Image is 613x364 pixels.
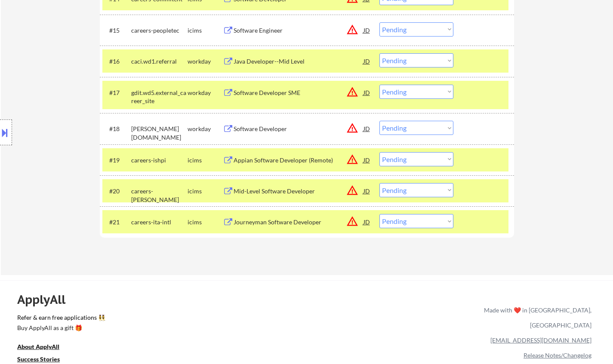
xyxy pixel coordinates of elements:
[234,156,363,165] div: Appian Software Developer (Remote)
[234,125,363,133] div: Software Developer
[188,89,223,97] div: workday
[188,187,223,196] div: icims
[363,22,371,38] div: JD
[234,89,363,97] div: Software Developer SME
[131,89,188,105] div: gdit.wd5.external_career_site
[346,24,358,36] button: warning_amber
[131,218,188,226] div: careers-ita-intl
[131,156,188,165] div: careers-ishpi
[188,218,223,226] div: icims
[131,26,188,35] div: careers-peopletec
[346,86,358,98] button: warning_amber
[524,352,591,359] a: Release Notes/Changelog
[17,343,59,350] u: About ApplyAll
[17,324,103,334] a: Buy ApplyAll as a gift 🎁
[17,315,304,324] a: Refer & earn free applications 👯‍♀️
[17,355,60,363] u: Success Stories
[188,57,223,66] div: workday
[109,218,124,226] div: #21
[346,153,358,165] button: warning_amber
[363,183,371,199] div: JD
[188,26,223,35] div: icims
[234,57,363,66] div: Java Developer--Mid Level
[131,57,188,66] div: caci.wd1.referral
[490,336,591,344] a: [EMAIL_ADDRESS][DOMAIN_NAME]
[131,125,188,141] div: [PERSON_NAME][DOMAIN_NAME]
[17,325,103,331] div: Buy ApplyAll as a gift 🎁
[234,218,363,226] div: Journeyman Software Developer
[346,184,358,196] button: warning_amber
[234,26,363,35] div: Software Engineer
[363,53,371,69] div: JD
[109,26,124,35] div: #15
[363,85,371,100] div: JD
[188,125,223,133] div: workday
[363,214,371,229] div: JD
[17,292,75,307] div: ApplyAll
[131,187,188,204] div: careers-[PERSON_NAME]
[346,122,358,134] button: warning_amber
[188,156,223,165] div: icims
[363,121,371,136] div: JD
[17,343,71,353] a: About ApplyAll
[481,303,591,333] div: Made with ❤️ in [GEOGRAPHIC_DATA], [GEOGRAPHIC_DATA]
[363,152,371,168] div: JD
[346,215,358,227] button: warning_amber
[234,187,363,196] div: Mid-Level Software Developer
